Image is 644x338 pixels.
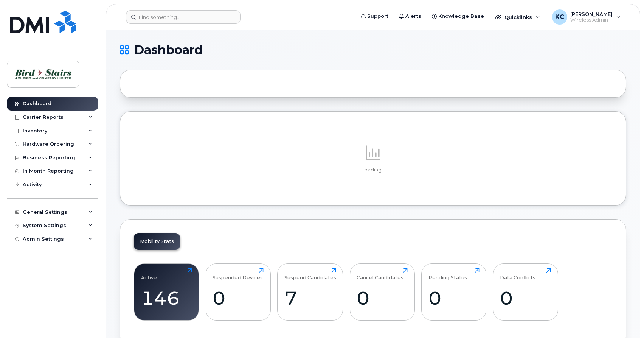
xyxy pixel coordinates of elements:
div: Active [141,268,157,280]
div: Cancel Candidates [357,268,403,280]
p: Loading... [134,167,612,173]
a: Active146 [141,268,192,316]
a: Suspend Candidates7 [284,268,336,316]
div: Suspended Devices [213,268,263,280]
div: 0 [357,287,408,309]
a: Suspended Devices0 [213,268,264,316]
div: 0 [500,287,551,309]
div: 0 [213,287,264,309]
div: Data Conflicts [500,268,535,280]
div: 7 [284,287,336,309]
div: Pending Status [428,268,467,280]
a: Data Conflicts0 [500,268,551,316]
div: 0 [428,287,480,309]
a: Pending Status0 [428,268,480,316]
div: Suspend Candidates [284,268,336,280]
div: 146 [141,287,192,309]
span: Dashboard [134,44,203,56]
a: Cancel Candidates0 [357,268,408,316]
